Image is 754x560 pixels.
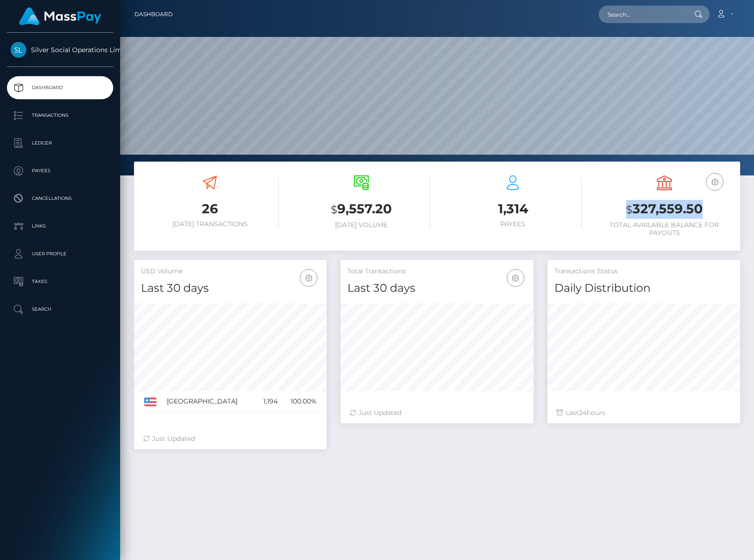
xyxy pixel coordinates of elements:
h5: USD Volume [141,267,320,276]
span: Silver Social Operations Limited [7,46,113,54]
img: US.png [144,397,157,406]
img: MassPay Logo [19,7,101,25]
p: Taxes [11,275,109,289]
a: Taxes [7,270,113,293]
a: Payees [7,159,113,182]
a: Dashboard [134,5,173,24]
a: Dashboard [7,76,113,99]
p: Payees [11,164,109,178]
p: Links [11,219,109,233]
div: Just Updated [143,434,317,444]
p: Ledger [11,136,109,150]
h3: 26 [141,200,279,218]
a: Transactions [7,104,113,127]
h6: Payees [444,220,582,228]
h3: 327,559.50 [596,200,733,219]
h3: 9,557.20 [292,200,430,219]
p: Transactions [11,108,109,122]
h5: Total Transactions [347,267,526,276]
h4: Daily Distribution [554,280,733,296]
h4: Last 30 days [141,280,320,296]
p: Cancellations [11,192,109,205]
p: Dashboard [11,81,109,95]
input: Search... [599,6,686,23]
h4: Last 30 days [347,280,526,296]
p: Search [11,302,109,316]
a: Search [7,298,113,321]
div: Last hours [557,408,731,418]
span: 24 [579,409,587,417]
td: [GEOGRAPHIC_DATA] [164,391,256,412]
a: Cancellations [7,187,113,210]
td: 1,194 [256,391,281,412]
img: Silver Social Operations Limited [11,42,26,58]
p: User Profile [11,247,109,261]
div: Just Updated [350,408,524,418]
small: $ [331,203,337,216]
small: $ [626,203,632,216]
a: Ledger [7,132,113,155]
a: User Profile [7,242,113,265]
td: 100.00% [281,391,320,412]
h3: 1,314 [444,200,582,218]
h5: Transactions Status [554,267,733,276]
h6: [DATE] Volume [292,221,430,229]
h6: Total Available Balance for Payouts [596,221,733,237]
a: Links [7,215,113,238]
h6: [DATE] Transactions [141,220,279,228]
